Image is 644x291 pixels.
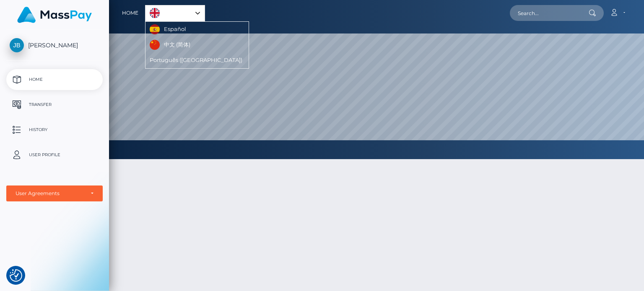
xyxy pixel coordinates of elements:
[10,98,99,111] p: Transfer
[10,149,99,161] p: User Profile
[10,269,22,282] img: Revisit consent button
[122,4,138,22] a: Home
[145,5,205,21] div: Language
[6,41,103,49] span: [PERSON_NAME]
[6,185,103,201] button: User Agreements
[145,5,205,21] a: English
[10,269,22,282] button: Consent Preferences
[145,5,205,21] aside: Language selected: English
[510,5,589,21] input: Search...
[145,37,197,53] a: 中文 (简体)
[145,21,249,69] ul: Language list
[17,7,92,23] img: MassPay
[10,73,99,86] p: Home
[145,22,192,37] a: Español
[145,53,249,68] a: Português ([GEOGRAPHIC_DATA])
[10,124,99,136] p: History
[6,69,103,90] a: Home
[16,190,84,197] div: User Agreements
[6,119,103,140] a: History
[6,94,103,115] a: Transfer
[6,144,103,165] a: User Profile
